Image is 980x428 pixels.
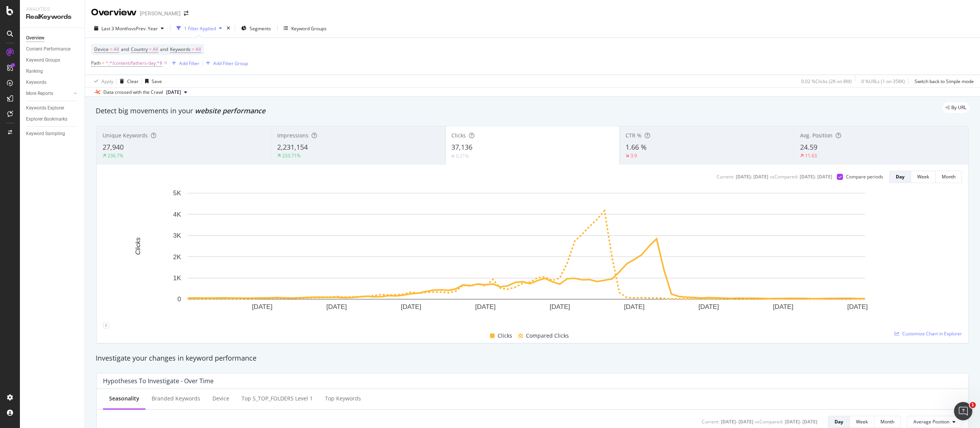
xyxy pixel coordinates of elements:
[242,395,313,402] div: Top s_TOP_FOLDERS Level 1
[401,303,421,310] text: [DATE]
[212,395,229,402] div: Device
[203,59,248,68] button: Add Filter Group
[800,132,833,139] span: Avg. Position
[96,353,969,363] div: Investigate your changes in keyword performance
[106,58,162,69] span: ^.*/content/fathers-day.*$
[109,395,139,402] div: Seasonality
[902,330,962,337] span: Customize Chart in Explorer
[173,189,181,197] text: 5K
[103,189,950,322] svg: A chart.
[173,22,225,34] button: 1 Filter Applied
[250,25,271,32] span: Segments
[213,60,248,67] div: Add Filter Group
[626,142,647,152] span: 1.66 %
[26,104,79,112] a: Keywords Explorer
[225,25,232,32] div: times
[327,303,347,310] text: [DATE]
[26,115,79,123] a: Explorer Bookmarks
[277,132,309,139] span: Impressions
[785,418,817,425] div: [DATE] - [DATE]
[121,46,129,52] span: and
[451,142,472,152] span: 37,136
[800,142,817,152] span: 24.59
[179,60,199,67] div: Add Filter
[152,395,200,402] div: Branded Keywords
[114,44,119,55] span: All
[874,416,901,428] button: Month
[805,152,817,159] div: 11.63
[140,10,181,17] div: [PERSON_NAME]
[835,418,843,425] div: Day
[108,152,123,159] div: 236.7%
[103,89,163,96] div: Data crossed with the Crawl
[26,90,72,98] a: More Reports
[942,102,969,113] div: legacy label
[861,78,905,85] div: 0 % URLs ( 1 on 358K )
[153,44,158,55] span: All
[325,395,361,402] div: Top Keywords
[281,22,330,34] button: Keyword Groups
[456,153,469,159] div: 0.21%
[103,377,214,385] div: Hypotheses to Investigate - Over Time
[942,173,955,180] div: Month
[896,173,905,180] div: Day
[26,13,78,21] div: RealKeywords
[173,274,181,282] text: 1K
[160,46,168,52] span: and
[721,418,753,425] div: [DATE] - [DATE]
[736,173,768,180] div: [DATE] - [DATE]
[103,322,109,328] div: 1
[166,89,181,96] span: 2025 Sep. 29th
[101,25,131,32] span: Last 3 Months
[131,25,158,32] span: vs Prev. Year
[192,46,194,52] span: =
[26,130,65,138] div: Keyword Sampling
[475,303,496,310] text: [DATE]
[169,59,199,68] button: Add Filter
[238,22,274,34] button: Segments
[26,6,78,13] div: Analytics
[173,211,181,218] text: 4K
[626,132,642,139] span: CTR %
[26,67,79,75] a: Ranking
[800,173,832,180] div: [DATE] - [DATE]
[94,46,109,52] span: Device
[102,60,105,66] span: =
[951,105,966,110] span: By URL
[91,60,101,66] span: Path
[801,78,852,85] div: 0.02 % Clicks ( 2K on 8M )
[134,237,142,255] text: Clicks
[880,418,894,425] div: Month
[699,303,719,310] text: [DATE]
[451,155,454,157] img: Equal
[131,46,148,52] span: Country
[184,11,188,16] div: arrow-right-arrow-left
[526,331,569,340] span: Compared Clicks
[196,44,201,55] span: All
[630,152,637,159] div: 3.9
[26,56,79,64] a: Keyword Groups
[26,34,44,42] div: Overview
[850,416,874,428] button: Week
[26,34,79,42] a: Overview
[856,418,868,425] div: Week
[110,46,113,52] span: =
[252,303,273,310] text: [DATE]
[773,303,794,310] text: [DATE]
[178,296,181,303] text: 0
[173,232,181,239] text: 3K
[26,78,79,87] a: Keywords
[142,75,162,87] button: Save
[624,303,645,310] text: [DATE]
[917,173,929,180] div: Week
[103,132,148,139] span: Unique Keywords
[970,402,976,408] span: 1
[755,418,783,425] div: vs Compared :
[91,6,137,19] div: Overview
[846,173,883,180] div: Compare periods
[170,46,191,52] span: Keywords
[184,25,216,32] div: 1 Filter Applied
[152,78,162,85] div: Save
[702,418,719,425] div: Current:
